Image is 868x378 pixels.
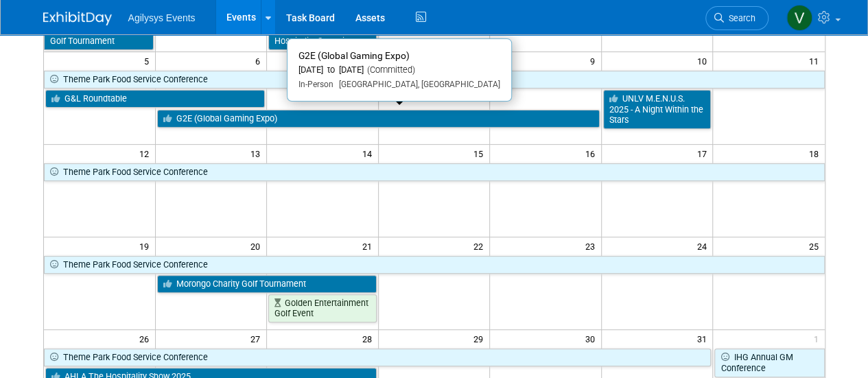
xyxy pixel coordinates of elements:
a: Theme Park Food Service Conference [44,163,825,181]
a: UNLV M.E.N.U.S. 2025 - A Night Within the Stars [603,90,712,129]
span: G2E (Global Gaming Expo) [298,50,410,61]
span: 10 [695,52,712,69]
div: [DATE] to [DATE] [298,64,500,76]
a: OPL Charities 2025 Golf Tournament [44,22,154,50]
a: Golden Entertainment Golf Event [268,294,377,322]
span: 17 [695,145,712,162]
span: 13 [249,145,266,162]
span: 24 [695,237,712,255]
span: 30 [584,330,601,347]
span: [GEOGRAPHIC_DATA], [GEOGRAPHIC_DATA] [333,80,500,89]
span: Agilysys Events [128,12,196,23]
span: In-Person [298,80,333,89]
span: 29 [472,330,489,347]
a: Morongo Charity Golf Tournament [157,275,377,293]
span: 11 [808,52,825,69]
span: 16 [584,145,601,162]
span: 23 [584,237,601,255]
a: Theme Park Food Service Conference [44,71,825,88]
span: 15 [472,145,489,162]
img: Vaitiare Munoz [786,5,812,31]
span: 5 [143,52,155,69]
a: G&L Roundtable [45,90,266,108]
span: 21 [361,237,378,255]
span: 25 [808,237,825,255]
img: ExhibitDay [43,12,112,25]
span: 1 [812,330,825,347]
span: 27 [249,330,266,347]
span: 12 [138,145,155,162]
span: 20 [249,237,266,255]
span: 26 [138,330,155,347]
a: Theme Park Food Service Conference [44,349,712,366]
span: 19 [138,237,155,255]
a: Theme Park Food Service Conference [44,256,825,274]
a: IHG Annual GM Conference [714,349,824,377]
span: 9 [589,52,601,69]
a: Destination AI Hospitality Summit [268,22,377,50]
span: 22 [472,237,489,255]
a: Search [705,6,769,30]
span: 18 [808,145,825,162]
span: 6 [254,52,266,69]
span: 31 [695,330,712,347]
span: 14 [361,145,378,162]
a: G2E (Global Gaming Expo) [157,110,600,128]
span: Search [724,13,755,23]
span: (Committed) [364,64,415,75]
span: 28 [361,330,378,347]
